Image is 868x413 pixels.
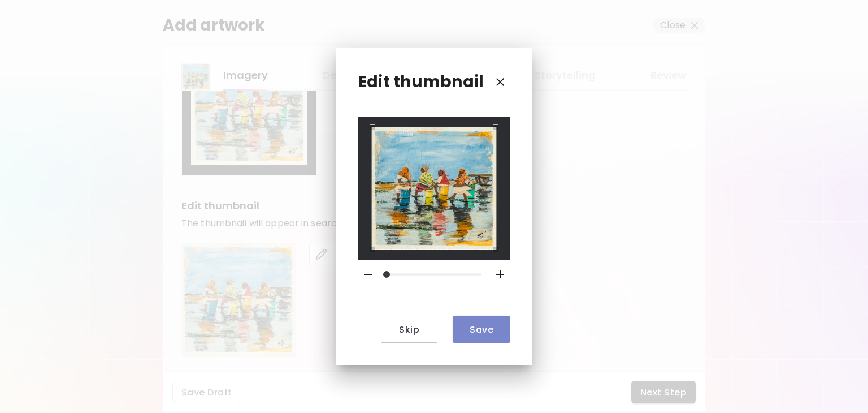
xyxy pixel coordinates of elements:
p: Edit thumbnail [358,70,484,94]
span: Skip [390,324,428,335]
div: Use the arrow keys to move the crop selection area [372,127,496,251]
button: Skip [381,316,437,343]
span: Save [462,324,501,335]
button: Save [453,316,510,343]
img: Crop [371,127,497,251]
